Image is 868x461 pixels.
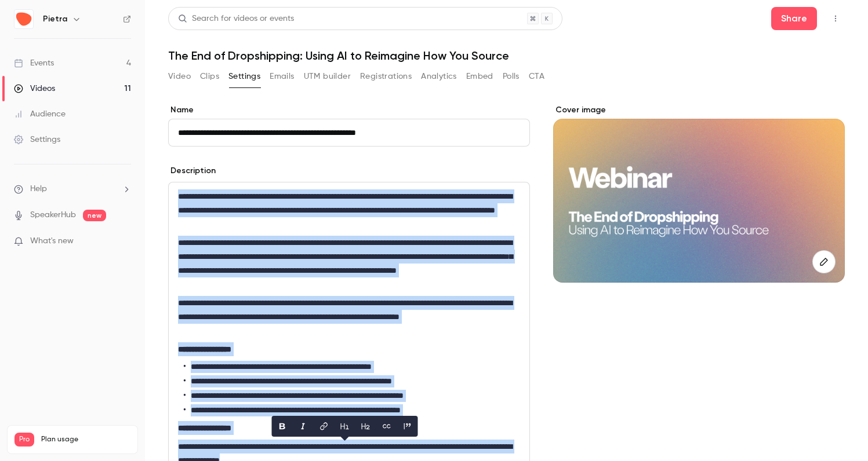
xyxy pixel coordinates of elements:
[117,236,131,247] iframe: Noticeable Trigger
[315,417,333,436] button: link
[294,417,313,436] button: italic
[14,10,33,28] img: Pietra
[304,67,351,86] button: UTM builder
[83,210,106,221] span: new
[466,67,493,86] button: Embed
[168,49,845,63] h1: The End of Dropshipping: Using AI to Reimagine How You Source
[553,104,845,116] label: Cover image
[826,9,845,28] button: Top Bar Actions
[30,235,74,247] span: What's new
[270,67,294,86] button: Emails
[200,67,219,86] button: Clips
[14,183,131,195] li: help-dropdown-opener
[14,57,54,69] div: Events
[273,417,292,436] button: bold
[529,67,544,86] button: CTA
[14,108,66,120] div: Audience
[41,435,130,444] span: Plan usage
[360,67,412,86] button: Registrations
[14,134,60,145] div: Settings
[14,433,34,447] span: Pro
[771,7,817,30] button: Share
[30,209,76,221] a: SpeakerHub
[30,183,47,195] span: Help
[228,67,260,86] button: Settings
[398,417,417,436] button: blockquote
[421,67,457,86] button: Analytics
[178,13,294,25] div: Search for videos or events
[168,165,216,177] label: Description
[43,13,67,25] h6: Pietra
[14,83,55,94] div: Videos
[168,104,530,116] label: Name
[503,67,520,86] button: Polls
[168,67,191,86] button: Video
